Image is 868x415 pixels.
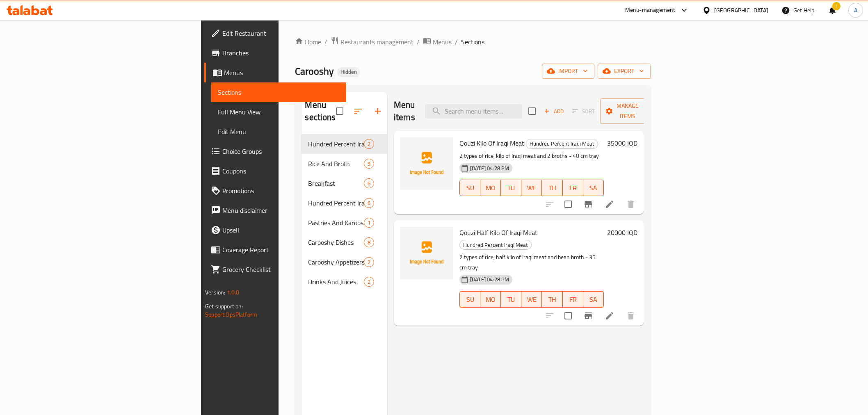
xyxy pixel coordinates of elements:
[607,137,637,149] h6: 35000 IQD
[364,199,374,207] span: 6
[224,68,339,78] span: Menus
[563,291,583,308] button: FR
[463,182,477,194] span: SU
[459,226,537,239] span: Qouzi Half Kilo Of Iraqi Meat
[308,237,363,247] div: Carooshy Dishes
[348,101,368,121] span: Sort sections
[302,154,387,173] div: Rice And Broth9
[541,105,567,118] span: Add item
[302,233,387,252] div: Carooshy Dishes8
[484,294,498,306] span: MO
[308,159,363,169] span: Rice And Broth
[467,276,512,283] span: [DATE] 04:28 PM
[364,237,374,247] div: items
[605,199,614,209] a: Edit menu item
[526,139,598,148] span: Hundred Percent Iraqi Meat
[542,180,562,196] button: TH
[578,306,598,326] button: Branch-specific-item
[364,258,374,266] span: 2
[211,82,346,102] a: Sections
[205,301,243,312] span: Get support on:
[607,101,649,121] span: Manage items
[459,180,480,196] button: SU
[302,131,387,295] nav: Menu sections
[364,219,374,227] span: 1
[204,43,346,63] a: Branches
[523,103,541,120] span: Select section
[525,294,539,306] span: WE
[433,37,452,47] span: Menus
[205,287,225,298] span: Version:
[340,37,413,47] span: Restaurants management
[364,218,374,228] div: items
[302,272,387,292] div: Drinks And Juices2
[364,160,374,168] span: 9
[583,291,604,308] button: SA
[504,294,518,306] span: TU
[308,178,363,188] span: Breakfast
[621,194,641,214] button: delete
[400,227,453,279] img: Qouzi Half Kilo Of Iraqi Meat
[578,194,598,214] button: Branch-specific-item
[204,63,346,82] a: Menus
[364,180,374,187] span: 6
[204,260,346,279] a: Grocery Checklist
[587,294,601,306] span: SA
[455,37,458,47] li: /
[302,134,387,154] div: Hundred Percent Iraqi Meat2
[302,252,387,272] div: Carooshy Appetizers2
[218,107,339,117] span: Full Menu View
[308,198,363,208] div: Hundred Percent Iraqi Chicken
[600,98,655,124] button: Manage items
[204,23,346,43] a: Edit Restaurant
[545,182,559,194] span: TH
[459,151,604,161] p: 2 types of rice, kilo of Iraqi meat and 2 broths - 40 cm tray
[542,64,594,79] button: import
[222,166,339,176] span: Coupons
[417,37,420,47] li: /
[459,137,524,149] span: Qouzi Kilo Of Iraqi Meat
[205,309,257,320] a: Support.OpsPlatform
[218,127,339,137] span: Edit Menu
[566,294,580,306] span: FR
[394,99,415,123] h2: Menu items
[604,66,644,76] span: export
[364,277,374,287] div: items
[308,218,363,228] span: Pastries And Karooshy Kebbeh
[364,257,374,267] div: items
[222,48,339,58] span: Branches
[621,306,641,326] button: delete
[222,186,339,196] span: Promotions
[222,205,339,215] span: Menu disclaimer
[525,182,539,194] span: WE
[308,139,363,149] span: Hundred Percent Iraqi Meat
[854,6,857,15] span: A
[583,180,604,196] button: SA
[308,257,363,267] div: Carooshy Appetizers
[467,164,512,172] span: [DATE] 04:28 PM
[364,139,374,149] div: items
[607,227,637,238] h6: 20000 IQD
[625,5,676,15] div: Menu-management
[308,277,363,287] span: Drinks And Juices
[302,193,387,213] div: Hundred Percent Iraqi Chicken6
[542,291,562,308] button: TH
[331,36,413,47] a: Restaurants management
[459,291,480,308] button: SU
[714,6,768,15] div: [GEOGRAPHIC_DATA]
[463,294,477,306] span: SU
[204,141,346,161] a: Choice Groups
[484,182,498,194] span: MO
[222,28,339,38] span: Edit Restaurant
[521,180,542,196] button: WE
[566,182,580,194] span: FR
[222,265,339,274] span: Grocery Checklist
[222,225,339,235] span: Upsell
[227,287,240,298] span: 1.0.0
[541,105,567,118] button: Add
[560,196,577,213] span: Select to update
[480,291,501,308] button: MO
[364,159,374,169] div: items
[560,307,577,324] span: Select to update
